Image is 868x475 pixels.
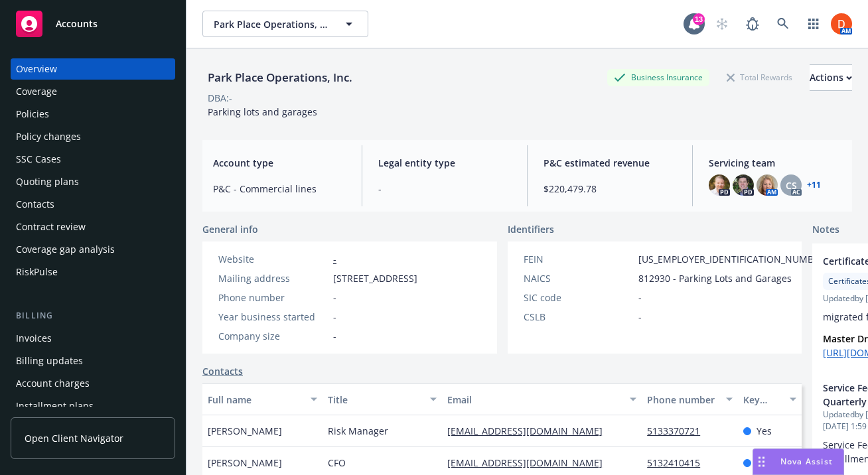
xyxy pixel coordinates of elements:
[524,271,633,285] div: NAICS
[378,182,511,196] span: -
[323,383,443,415] button: Title
[218,252,328,266] div: Website
[208,105,317,118] span: Parking lots and garages
[202,69,358,86] div: Park Place Operations, Inc.
[447,456,613,469] a: [EMAIL_ADDRESS][DOMAIN_NAME]
[543,156,676,170] span: P&C estimated revenue
[378,156,511,170] span: Legal entity type
[11,328,175,349] a: Invoices
[753,449,770,474] div: Drag to move
[757,424,772,438] span: Yes
[11,194,175,215] a: Contacts
[328,424,388,438] span: Risk Manager
[333,253,336,265] a: -
[16,81,57,102] div: Coverage
[333,329,336,343] span: -
[16,194,54,215] div: Contacts
[739,11,766,37] a: Report a Bug
[202,364,243,378] a: Contacts
[812,222,839,238] span: Notes
[780,456,833,467] span: Nova Assist
[218,310,328,324] div: Year business started
[709,156,841,170] span: Servicing team
[11,261,175,283] a: RiskPulse
[208,393,303,407] div: Full name
[647,393,717,407] div: Phone number
[328,456,346,470] span: CFO
[11,58,175,80] a: Overview
[16,239,115,260] div: Coverage gap analysis
[208,91,232,105] div: DBA: -
[753,448,844,475] button: Nova Assist
[447,425,613,437] a: [EMAIL_ADDRESS][DOMAIN_NAME]
[16,328,52,349] div: Invoices
[333,291,336,305] span: -
[638,310,642,324] span: -
[16,126,81,147] div: Policy changes
[11,126,175,147] a: Policy changes
[16,216,86,237] div: Contract review
[770,11,796,37] a: Search
[524,252,633,266] div: FEIN
[524,291,633,305] div: SIC code
[638,291,642,305] span: -
[543,182,676,196] span: $220,479.78
[508,222,554,236] span: Identifiers
[743,393,782,407] div: Key contact
[218,329,328,343] div: Company size
[218,271,328,285] div: Mailing address
[11,309,175,322] div: Billing
[214,17,328,31] span: Park Place Operations, Inc.
[202,383,323,415] button: Full name
[807,181,821,189] a: +11
[709,11,735,37] a: Start snowing
[810,65,852,90] div: Actions
[16,58,57,80] div: Overview
[11,239,175,260] a: Coverage gap analysis
[16,395,94,417] div: Installment plans
[442,383,642,415] button: Email
[11,171,175,192] a: Quoting plans
[638,271,792,285] span: 812930 - Parking Lots and Garages
[786,178,797,192] span: CS
[738,383,802,415] button: Key contact
[642,383,737,415] button: Phone number
[213,182,346,196] span: P&C - Commercial lines
[733,174,754,196] img: photo
[213,156,346,170] span: Account type
[333,271,417,285] span: [STREET_ADDRESS]
[647,425,711,437] a: 5133370721
[202,11,368,37] button: Park Place Operations, Inc.
[11,81,175,102] a: Coverage
[831,13,852,34] img: photo
[16,171,79,192] div: Quoting plans
[16,103,49,125] div: Policies
[16,149,61,170] div: SSC Cases
[810,64,852,91] button: Actions
[800,11,827,37] a: Switch app
[11,373,175,394] a: Account charges
[638,252,828,266] span: [US_EMPLOYER_IDENTIFICATION_NUMBER]
[11,103,175,125] a: Policies
[16,350,83,372] div: Billing updates
[693,13,705,25] div: 13
[328,393,423,407] div: Title
[25,431,123,445] span: Open Client Navigator
[11,350,175,372] a: Billing updates
[218,291,328,305] div: Phone number
[16,261,58,283] div: RiskPulse
[524,310,633,324] div: CSLB
[447,393,622,407] div: Email
[757,174,778,196] img: photo
[720,69,799,86] div: Total Rewards
[709,174,730,196] img: photo
[208,456,282,470] span: [PERSON_NAME]
[208,424,282,438] span: [PERSON_NAME]
[11,216,175,237] a: Contract review
[607,69,709,86] div: Business Insurance
[11,149,175,170] a: SSC Cases
[11,395,175,417] a: Installment plans
[11,5,175,42] a: Accounts
[333,310,336,324] span: -
[56,19,98,29] span: Accounts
